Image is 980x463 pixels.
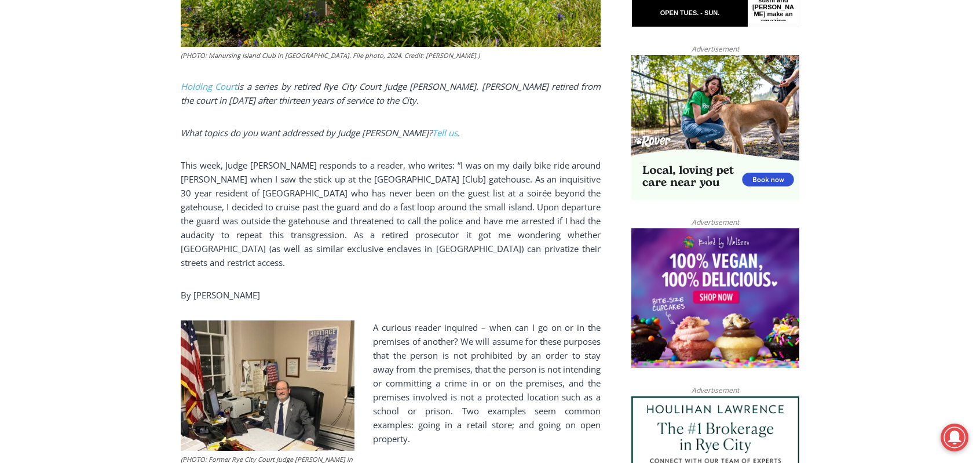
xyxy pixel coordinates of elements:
[3,119,114,163] span: Open Tues. - Sun. [PHONE_NUMBER]
[181,50,601,61] figcaption: (PHOTO: Manursing Island Club in [GEOGRAPHIC_DATA]. File photo, 2024. Credit: [PERSON_NAME].)
[680,43,751,54] span: Advertisement
[181,320,601,446] p: A curious reader inquired – when can I go on or in the premises of another? We will assume for th...
[181,288,601,302] p: By [PERSON_NAME]
[279,112,561,144] a: Intern @ [DOMAIN_NAME]
[119,72,164,138] div: "the precise, almost orchestrated movements of cutting and assembling sushi and [PERSON_NAME] mak...
[76,21,286,32] div: Serving [GEOGRAPHIC_DATA] Since [DATE]
[680,385,751,396] span: Advertisement
[303,115,537,141] span: Intern @ [DOMAIN_NAME]
[181,81,237,92] a: Holding Court
[1,116,116,144] a: Open Tues. - Sun. [PHONE_NUMBER]
[181,158,601,269] p: This week, Judge [PERSON_NAME] responds to a reader, who writes: “I was on my daily bike ride aro...
[181,127,460,138] em: What topics do you want addressed by Judge [PERSON_NAME]? .
[432,127,458,138] a: Tell us
[181,320,354,451] img: (PHOTO: Rye City Court Judge Joe Latwin in his office on Monday, December 5, 2022.)
[292,1,547,112] div: "[PERSON_NAME] and I covered the [DATE] Parade, which was a really eye opening experience as I ha...
[181,81,601,106] i: is a series by retired Rye City Court Judge [PERSON_NAME]. [PERSON_NAME] retired from the court i...
[680,217,751,228] span: Advertisement
[353,12,403,45] h4: Book [PERSON_NAME]'s Good Humor for Your Event
[631,228,799,369] img: Baked by Melissa
[344,3,418,53] a: Book [PERSON_NAME]'s Good Humor for Your Event
[280,1,350,53] img: s_800_809a2aa2-bb6e-4add-8b5e-749ad0704c34.jpeg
